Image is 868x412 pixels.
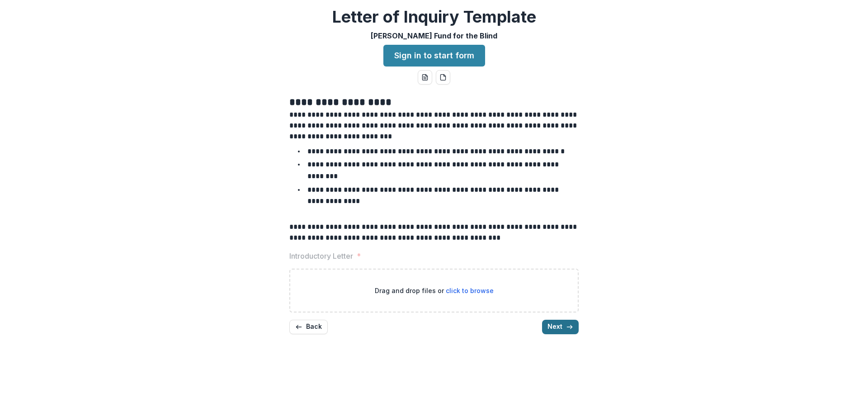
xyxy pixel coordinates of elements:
p: [PERSON_NAME] Fund for the Blind [371,30,497,41]
button: Next [542,320,579,334]
a: Sign in to start form [383,45,485,66]
p: Introductory Letter [289,251,353,261]
button: Back [289,320,328,334]
button: word-download [418,70,432,85]
span: click to browse [446,287,494,294]
button: pdf-download [436,70,450,85]
p: Drag and drop files or [375,286,494,295]
h2: Letter of Inquiry Template [332,7,536,27]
